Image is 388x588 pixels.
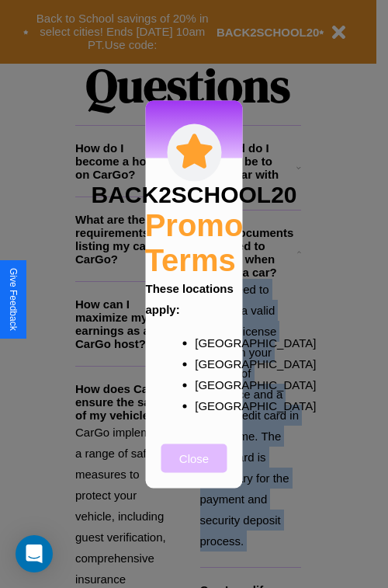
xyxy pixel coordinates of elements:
[195,353,224,374] p: [GEOGRAPHIC_DATA]
[146,281,234,315] b: These locations apply:
[16,535,53,572] div: Open Intercom Messenger
[195,395,224,416] p: [GEOGRAPHIC_DATA]
[195,374,224,395] p: [GEOGRAPHIC_DATA]
[195,332,224,353] p: [GEOGRAPHIC_DATA]
[8,268,19,331] div: Give Feedback
[145,207,244,277] h2: Promo Terms
[91,181,296,207] h3: BACK2SCHOOL20
[161,444,227,472] button: Close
